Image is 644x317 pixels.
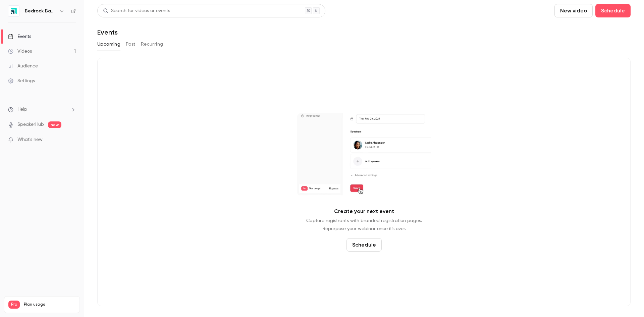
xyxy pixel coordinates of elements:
[595,4,631,17] button: Schedule
[97,39,120,50] button: Upcoming
[8,63,38,69] div: Audience
[97,28,118,36] h1: Events
[8,6,19,16] img: Bedrock Basics
[68,137,76,143] iframe: Noticeable Trigger
[554,4,593,17] button: New video
[126,39,136,50] button: Past
[8,77,35,84] div: Settings
[306,217,422,233] p: Capture registrants with branded registration pages. Repurpose your webinar once it's over.
[8,301,20,309] span: Pro
[8,33,31,40] div: Events
[17,106,27,113] span: Help
[8,106,76,113] li: help-dropdown-opener
[103,7,170,14] div: Search for videos or events
[48,121,61,128] span: new
[24,302,75,307] span: Plan usage
[25,8,56,14] h6: Bedrock Basics
[8,48,32,55] div: Videos
[141,39,163,50] button: Recurring
[346,238,382,252] button: Schedule
[17,136,43,143] span: What's new
[17,121,44,128] a: SpeakerHub
[334,207,394,215] p: Create your next event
